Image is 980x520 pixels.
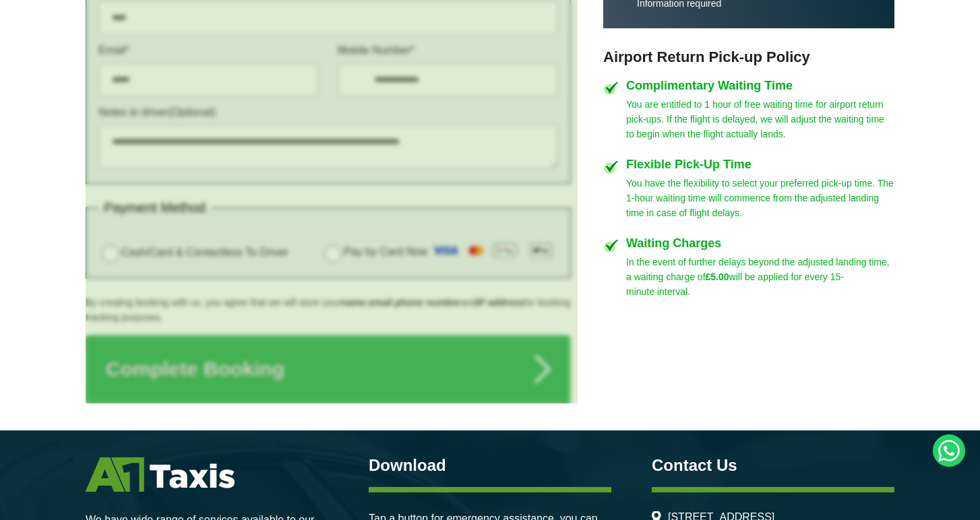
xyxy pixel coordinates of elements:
h4: Flexible Pick-Up Time [626,158,894,170]
img: A1 Taxis St Albans [86,457,235,492]
strong: £5.00 [706,271,729,282]
h4: Complimentary Waiting Time [626,79,894,92]
p: In the event of further delays beyond the adjusted landing time, a waiting charge of will be appl... [626,255,894,299]
p: You are entitled to 1 hour of free waiting time for airport return pick-ups. If the flight is del... [626,97,894,141]
p: You have the flexibility to select your preferred pick-up time. The 1-hour waiting time will comm... [626,176,894,220]
h3: Contact Us [652,457,894,474]
h4: Waiting Charges [626,237,894,249]
h3: Download [369,457,611,474]
h3: Airport Return Pick-up Policy [603,48,894,66]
